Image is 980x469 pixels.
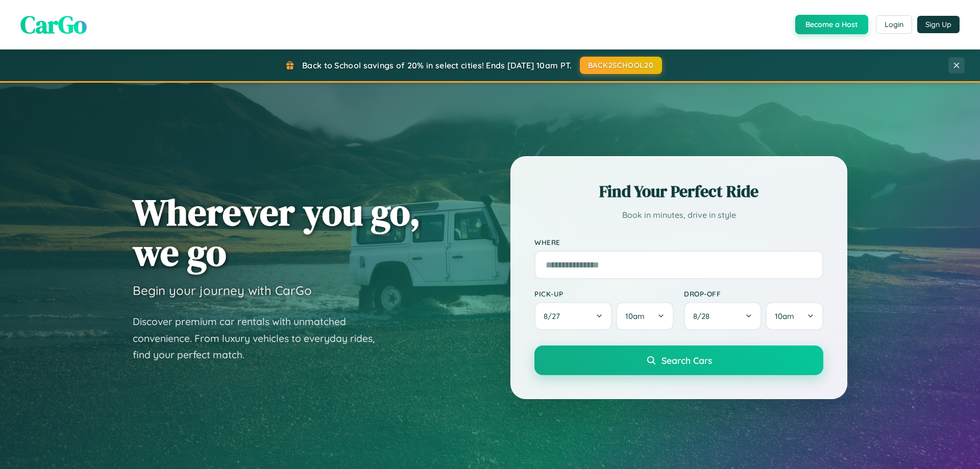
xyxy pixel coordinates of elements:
button: 10am [766,302,823,330]
span: 10am [625,311,645,321]
p: Book in minutes, drive in style [534,208,823,223]
button: BACK2SCHOOL20 [580,57,662,74]
button: 8/27 [534,302,612,330]
button: 8/28 [684,302,762,330]
h3: Begin your journey with CarGo [133,283,312,298]
label: Drop-off [684,289,823,298]
span: Search Cars [661,355,712,366]
button: 10am [616,302,674,330]
button: Become a Host [795,15,868,34]
span: CarGo [20,8,87,41]
button: Search Cars [534,345,823,375]
button: Sign Up [917,16,960,33]
p: Discover premium car rentals with unmatched convenience. From luxury vehicles to everyday rides, ... [133,313,388,363]
label: Pick-up [534,289,674,298]
span: 8 / 27 [544,311,565,321]
label: Where [534,238,823,246]
span: Back to School savings of 20% in select cities! Ends [DATE] 10am PT. [302,60,572,70]
h1: Wherever you go, we go [133,192,421,273]
span: 10am [775,311,794,321]
button: Login [876,15,912,34]
span: 8 / 28 [693,311,715,321]
h2: Find Your Perfect Ride [534,180,823,203]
